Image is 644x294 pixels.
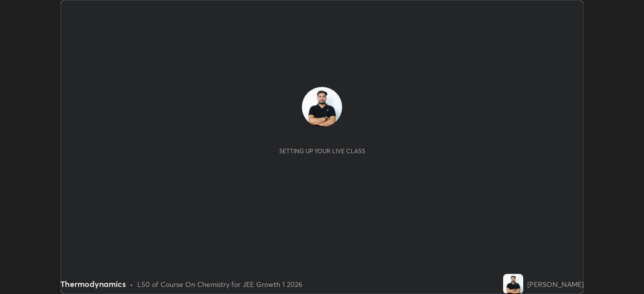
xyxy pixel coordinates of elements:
[279,147,365,155] div: Setting up your live class
[302,87,342,127] img: 6ceccd1d69684b2a9b2e6d3e9d241e6d.jpg
[503,274,523,294] img: 6ceccd1d69684b2a9b2e6d3e9d241e6d.jpg
[130,279,133,289] div: •
[60,278,126,290] div: Thermodynamics
[137,279,302,289] div: L50 of Course On Chemistry for JEE Growth 1 2026
[527,279,584,289] div: [PERSON_NAME]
